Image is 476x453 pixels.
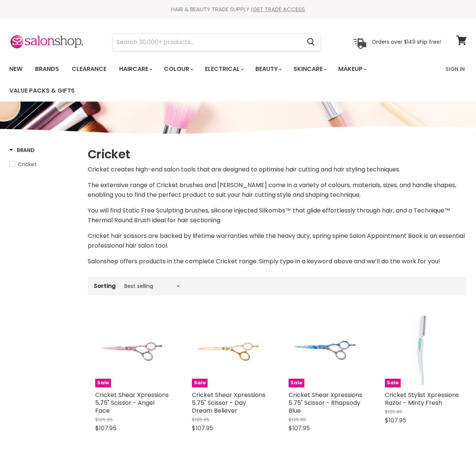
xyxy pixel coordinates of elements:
span: $107.95 [95,424,116,432]
a: Cricket Stylist Xpressions Razor - Minty FreshSale [385,313,459,388]
a: New [4,61,28,77]
img: Cricket Stylist Xpressions Razor - Minty Fresh [385,313,459,387]
form: Product [112,33,321,51]
a: Cricket Shear Xpressions 5.75" Scissor - Angel Face [95,391,169,415]
a: Sign In [441,61,469,77]
a: Haircare [113,61,157,77]
p: Salonshop offers products in the complete Cricket range. Simply type in a keyword above and we’ll... [88,257,467,266]
a: Cricket Shear Xpressions 5.75" Scissor - Rhapsody Blue [289,391,362,415]
span: $125.95 [289,416,306,423]
span: $125.95 [95,416,113,423]
p: You will find Static Free Sculpting brushes, silicone injected Silkombs™ that glide effortlessly ... [88,206,467,225]
a: Brands [29,61,65,77]
span: Sale [192,379,208,387]
input: Search [113,34,301,51]
h3: Brand [9,146,35,154]
a: Cricket Shear Xpressions 5.75" Scissor - Day Dream Believer [192,391,265,415]
a: Cricket Shear Xpressions 5.75Sale [289,313,363,388]
img: Cricket Shear Xpressions 5.75 [192,314,266,387]
span: $107.95 [289,424,310,432]
img: Cricket Shear Xpressions 5.75 [95,314,169,387]
span: Sale [289,379,304,387]
a: Skincare [288,61,331,77]
a: Value Packs & Gifts [4,83,80,99]
a: Beauty [250,61,286,77]
a: Electrical [199,61,248,77]
a: Cricket Stylist Xpressions Razor - Minty Fresh [385,391,459,407]
h1: Cricket [88,146,467,162]
button: Search [301,34,321,51]
a: Colour [158,61,198,77]
a: Cricket [9,160,78,168]
span: $107.95 [192,424,213,432]
a: GET TRADE ACCESS [253,5,305,13]
p: Cricket creates high-end salon tools that are designed to optimise hair cutting and hair styling ... [88,165,467,174]
p: Orders over $149 ship free! [372,38,441,45]
label: Sorting [94,283,116,289]
a: Makeup [333,61,371,77]
p: Cricket hair scissors are backed by lifetime warranties while the heavy duty, spring spine Salon ... [88,231,467,251]
span: $107.95 [385,416,406,425]
span: Sale [95,379,111,387]
span: $125.95 [385,408,402,415]
p: The extensive range of Cricket brushes and [PERSON_NAME] come in a variety of colours, materials,... [88,180,467,200]
img: Cricket Shear Xpressions 5.75 [289,314,363,387]
a: Cricket Shear Xpressions 5.75Sale [192,313,266,388]
ul: Main menu [4,58,441,102]
a: Cricket Shear Xpressions 5.75Sale [95,313,169,388]
span: Cricket [18,161,37,168]
a: Clearance [66,61,112,77]
span: $125.95 [192,416,209,423]
span: Sale [385,379,401,387]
